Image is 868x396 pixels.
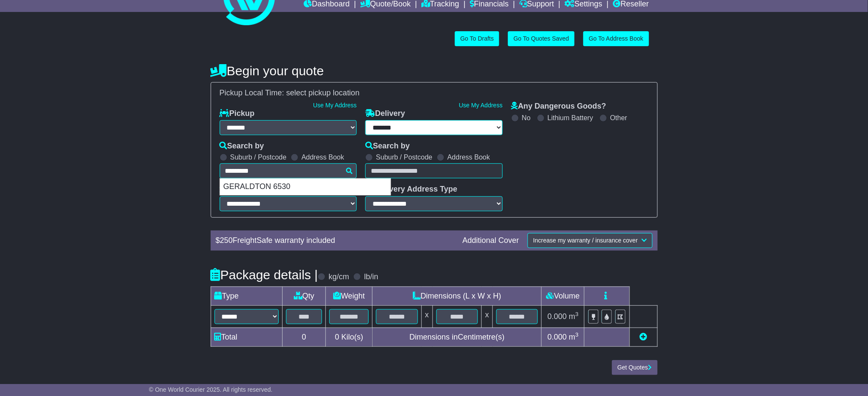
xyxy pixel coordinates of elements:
label: Search by [220,142,264,151]
td: Total [211,328,282,346]
sup: 3 [576,331,579,338]
span: © One World Courier 2025. All rights reserved. [149,386,273,393]
a: Use My Address [459,102,503,109]
label: Search by [365,142,410,151]
span: m [569,312,579,321]
h4: Begin your quote [211,64,658,78]
div: Additional Cover [458,236,523,245]
td: Type [211,287,282,305]
label: Suburb / Postcode [376,153,433,161]
label: Address Book [447,153,490,161]
div: Pickup Local Time: [215,89,653,98]
label: Pickup [220,109,255,118]
td: 0 [282,328,326,346]
td: Dimensions (L x W x H) [373,287,542,305]
label: Delivery Address Type [365,185,457,194]
a: Go To Quotes Saved [508,31,575,46]
td: Kilo(s) [326,328,373,346]
div: $ FreightSafe warranty included [212,236,459,245]
label: No [522,114,531,122]
label: Delivery [365,109,405,118]
td: x [421,305,433,328]
div: GERALDTON 6530 [220,179,391,195]
td: x [482,305,493,328]
button: Increase my warranty / insurance cover [528,233,652,248]
td: Weight [326,287,373,305]
a: Use My Address [313,102,357,109]
button: Get Quotes [612,360,658,375]
label: lb/in [364,272,378,282]
label: Other [610,114,627,122]
td: Dimensions in Centimetre(s) [373,328,542,346]
label: Any Dangerous Goods? [511,102,606,111]
span: m [569,333,579,341]
a: Add new item [640,333,647,341]
label: Lithium Battery [548,114,594,122]
span: 0.000 [548,312,567,321]
span: 250 [220,236,233,245]
label: kg/cm [328,272,349,282]
label: Suburb / Postcode [230,153,287,161]
label: Address Book [301,153,344,161]
a: Go To Address Book [583,31,649,46]
span: select pickup location [286,89,360,97]
span: 0 [335,333,339,341]
span: 0.000 [548,333,567,341]
a: Go To Drafts [455,31,499,46]
td: Qty [282,287,326,305]
sup: 3 [576,311,579,317]
td: Volume [542,287,585,305]
h4: Package details | [211,268,318,282]
span: Increase my warranty / insurance cover [533,237,638,244]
